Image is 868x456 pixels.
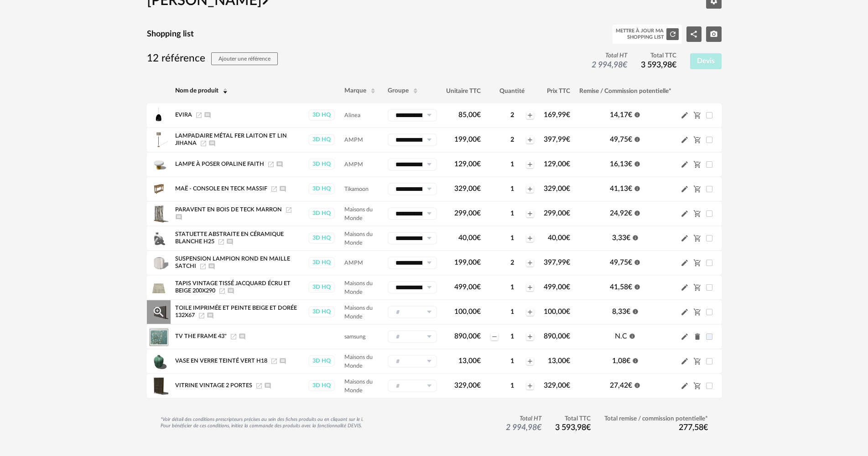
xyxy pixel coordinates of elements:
img: Product pack shot [149,253,168,272]
a: 3D HQ [308,134,335,145]
span: Launch icon [198,313,205,318]
img: Product pack shot [149,130,168,149]
span: 8,33 [612,308,630,315]
span: Information icon [629,332,635,339]
span: Suspension Lampion Rond En Maille Satchi [175,256,290,269]
button: Refresh icon [666,28,678,40]
span: EVIRA [175,112,192,118]
span: Plus icon [526,235,534,242]
span: € [566,259,570,266]
img: Product pack shot [149,179,168,199]
span: Launch icon [267,161,275,167]
span: Pencil icon [681,184,689,193]
span: € [566,136,570,143]
a: Launch icon [200,140,207,146]
span: Launch icon [230,333,237,339]
span: Plus icon [526,112,534,119]
span: 85,00 [458,111,481,118]
span: Information icon [634,159,640,167]
span: Pencil icon [681,357,689,365]
span: € [477,382,481,389]
span: € [566,111,570,118]
span: Devis [697,57,715,65]
a: Launch icon [255,383,263,388]
span: AMPM [344,260,363,266]
span: Cart Minus icon [693,234,702,241]
span: € [566,160,570,168]
div: Mettre à jour ma Shopping List [616,28,664,41]
span: Pencil icon [681,111,689,119]
img: Product pack shot [149,278,168,297]
span: 277,58 [679,424,708,432]
span: Vitrine vintage 2 portes [175,383,252,388]
span: € [477,283,481,291]
span: 397,99 [544,259,570,266]
img: Product pack shot [149,352,168,371]
span: Plus icon [526,284,534,291]
button: Ajouter une référence [211,52,278,65]
div: Sélectionner un groupe [388,183,437,195]
span: € [477,210,481,217]
div: 3D HQ [308,306,335,318]
span: Maisons du Monde [344,379,373,393]
h4: Shopping list [147,29,194,40]
span: 329,00 [544,382,570,389]
span: Pencil icon [681,332,689,341]
span: Refresh icon [669,31,677,36]
span: Ajouter un commentaire [279,186,286,191]
span: Launch icon [218,239,225,244]
span: € [672,61,676,69]
span: Information icon [634,282,640,290]
a: Launch icon [285,207,292,212]
span: Cart Minus icon [693,111,702,118]
div: 3D HQ [308,134,335,145]
span: Cart Minus icon [693,210,702,217]
span: € [477,111,481,118]
span: Plus icon [526,308,534,316]
span: € [477,160,481,168]
img: Product pack shot [149,376,168,395]
div: 3D HQ [308,355,335,367]
span: € [477,357,481,364]
span: Total TTC [641,52,676,60]
span: Maisons du Monde [344,305,373,319]
span: 41,58 [610,283,632,291]
a: Launch icon [218,288,226,293]
span: 299,00 [544,210,570,217]
span: € [628,185,632,192]
span: Information icon [634,184,640,191]
div: 1 [499,160,525,169]
div: 3D HQ [308,159,335,170]
span: Information icon [632,307,639,314]
span: Statuette abstraite en céramique blanche H25 [175,231,284,244]
span: € [566,333,570,340]
span: 100,00 [544,308,570,315]
span: TV THE FRAME 43" [175,333,227,339]
span: Maisons du Monde [344,281,373,295]
span: Plus icon [526,259,534,266]
div: *Voir détail des conditions prescripteurs précises au sein des fiches produits ou en cliquant sur... [161,416,364,429]
span: AMPM [344,137,363,143]
span: € [566,308,570,315]
span: € [566,234,570,241]
span: Ajouter un commentaire [227,288,234,293]
span: 499,00 [544,283,570,291]
span: € [628,160,632,168]
span: 169,99 [544,111,570,118]
th: Prix TTC [539,79,575,103]
span: Tapis vintage tissé jacquard écru et beige 200x290 [175,281,291,293]
div: 2 [499,259,525,267]
span: 41,13 [610,185,632,192]
span: Ajouter un commentaire [239,333,246,339]
div: Sélectionner un groupe [388,256,437,269]
span: 1,08 [612,357,630,364]
div: Sélectionner un groupe [388,133,437,146]
div: 3D HQ [308,232,335,244]
span: Ajouter un commentaire [208,140,216,146]
span: 3 593,98 [555,424,591,432]
th: Unitaire TTC [442,79,485,103]
a: Launch icon [270,186,278,191]
span: € [566,210,570,217]
span: 329,00 [454,382,481,389]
